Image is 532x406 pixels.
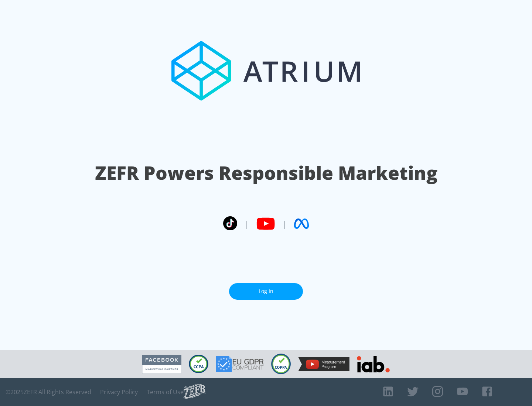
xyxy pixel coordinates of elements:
span: © 2025 ZEFR All Rights Reserved [6,388,91,396]
img: IAB [357,356,390,372]
img: Facebook Marketing Partner [142,355,181,374]
img: GDPR Compliant [216,356,264,372]
img: CCPA Compliant [189,355,208,373]
span: | [282,218,287,229]
a: Log In [229,283,303,300]
img: YouTube Measurement Program [298,357,349,371]
span: | [245,218,249,229]
a: Privacy Policy [100,388,138,396]
img: COPPA Compliant [271,354,291,374]
a: Terms of Use [147,388,184,396]
h1: ZEFR Powers Responsible Marketing [95,160,437,186]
